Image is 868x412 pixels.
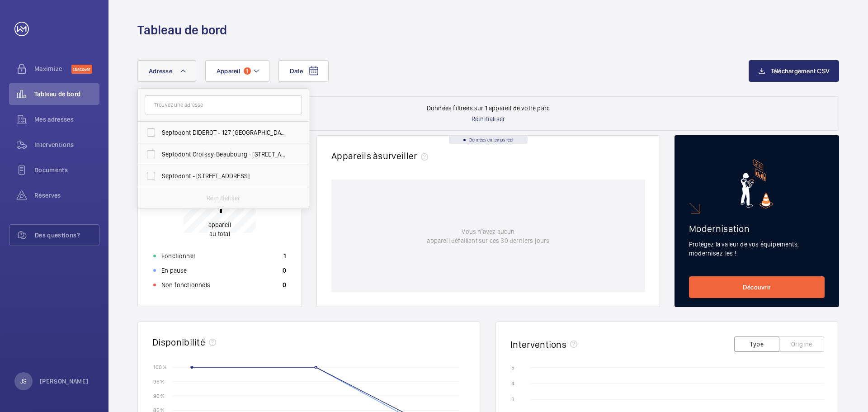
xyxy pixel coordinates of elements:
[741,159,774,208] img: marketing-card.svg
[283,266,286,275] p: 0
[244,67,251,75] span: 1
[34,115,99,124] span: Mes adresses
[779,336,824,352] button: Origine
[153,364,167,370] text: 100 %
[689,240,825,258] p: Protégez la valeur de vos équipements, modernisez-les !
[152,336,205,348] h2: Disponibilité
[34,64,71,73] span: Maximize
[511,396,514,403] text: 3
[771,67,830,75] span: Téléchargement CSV
[161,280,210,289] p: Non fonctionnels
[378,150,431,161] span: surveiller
[427,227,549,245] p: Vous n'avez aucun appareil défaillant sur ces 30 derniers jours
[689,276,825,298] a: Découvrir
[283,280,286,289] p: 0
[427,104,550,113] p: Données filtrées sur 1 appareil de votre parc
[689,223,825,234] h2: Modernisation
[511,380,514,387] text: 4
[34,140,99,149] span: Interventions
[207,194,240,203] p: Réinitialiser
[161,251,195,260] p: Fonctionnel
[472,114,505,123] p: Réinitialiser
[149,67,172,75] span: Adresse
[153,393,165,399] text: 90 %
[71,65,92,74] span: Discover
[34,90,99,99] span: Tableau de bord
[278,60,329,82] button: Date
[208,220,231,238] p: au total
[34,191,99,200] span: Réserves
[331,150,432,161] h2: Appareils à
[20,377,27,386] p: JS
[137,60,196,82] button: Adresse
[290,67,303,75] span: Date
[734,336,779,352] button: Type
[34,166,99,175] span: Documents
[283,251,286,260] p: 1
[511,365,514,371] text: 5
[510,339,566,350] h2: Interventions
[205,60,269,82] button: Appareil1
[35,231,99,240] span: Des questions?
[145,95,302,114] input: Trouvez une adresse
[449,136,528,144] div: Données en temps réel
[208,221,231,228] span: appareil
[137,22,227,38] h1: Tableau de bord
[161,266,187,275] p: En pause
[162,171,286,180] span: Septodont - [STREET_ADDRESS]
[40,377,89,386] p: [PERSON_NAME]
[153,378,165,384] text: 95 %
[162,150,286,159] span: Septodont Croissy-Beaubourg - [STREET_ADDRESS][PERSON_NAME]
[217,67,240,75] span: Appareil
[162,128,286,137] span: Septodont DIDEROT - 127 [GEOGRAPHIC_DATA]
[749,60,840,82] button: Téléchargement CSV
